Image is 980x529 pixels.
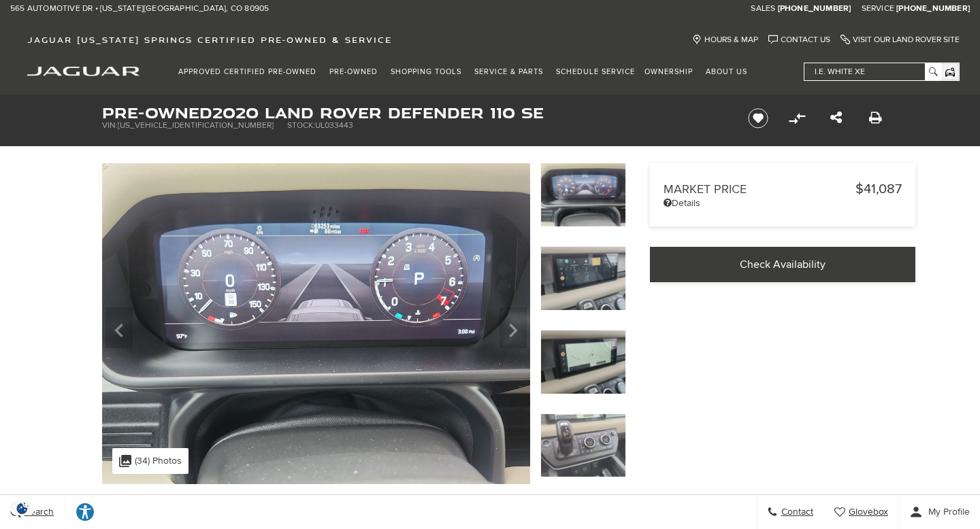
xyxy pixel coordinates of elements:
[65,495,106,529] a: Explore your accessibility options
[804,63,941,80] input: i.e. White XE
[692,35,758,45] a: Hours & Map
[640,60,701,84] a: Ownership
[7,501,38,515] section: Click to Open Cookie Consent Modal
[551,60,640,84] a: Schedule Service
[174,60,325,84] a: Approved Certified Pre-Owned
[500,307,527,348] div: Next
[778,507,813,518] span: Contact
[540,413,626,478] img: Used 2020 Fuji White Land Rover SE image 23
[105,307,133,348] div: Previous
[27,65,140,76] a: jaguar
[778,3,851,14] a: [PHONE_NUMBER]
[102,105,725,120] h1: 2020 Land Rover Defender 110 SE
[27,35,392,45] span: Jaguar [US_STATE] Springs Certified Pre-Owned & Service
[112,448,189,474] div: (34) Photos
[287,120,315,131] span: Stock:
[325,60,386,84] a: Pre-Owned
[650,247,915,282] a: Check Availability
[20,35,399,45] a: Jaguar [US_STATE] Springs Certified Pre-Owned & Service
[10,3,269,14] a: 565 Automotive Dr • [US_STATE][GEOGRAPHIC_DATA], CO 80905
[830,110,842,126] a: Share this Pre-Owned 2020 Land Rover Defender 110 SE
[862,3,894,14] span: Service
[540,163,626,227] img: Used 2020 Fuji White Land Rover SE image 20
[386,60,470,84] a: Shopping Tools
[824,495,899,529] a: Glovebox
[174,60,755,84] nav: Main Navigation
[102,120,118,131] span: VIN:
[102,102,212,123] strong: Pre-Owned
[540,330,626,394] img: Used 2020 Fuji White Land Rover SE image 22
[768,35,830,45] a: Contact Us
[899,495,980,529] button: Open user profile menu
[740,258,826,271] span: Check Availability
[315,120,353,131] span: UL033443
[923,507,970,518] span: My Profile
[743,107,773,129] button: Save vehicle
[701,60,755,84] a: About Us
[540,246,626,311] img: Used 2020 Fuji White Land Rover SE image 21
[7,501,38,515] img: Opt-Out Icon
[751,3,775,14] span: Sales
[787,108,807,129] button: Compare Vehicle
[855,181,902,197] span: $41,087
[840,35,960,45] a: Visit Our Land Rover Site
[896,3,970,14] a: [PHONE_NUMBER]
[869,110,882,126] a: Print this Pre-Owned 2020 Land Rover Defender 110 SE
[27,67,140,76] img: Jaguar
[65,502,105,522] div: Explore your accessibility options
[118,120,274,131] span: [US_VEHICLE_IDENTIFICATION_NUMBER]
[664,181,902,197] a: Market Price $41,087
[664,197,902,209] a: Details
[664,182,855,197] span: Market Price
[845,507,888,518] span: Glovebox
[470,60,551,84] a: Service & Parts
[102,163,530,484] img: Used 2020 Fuji White Land Rover SE image 20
